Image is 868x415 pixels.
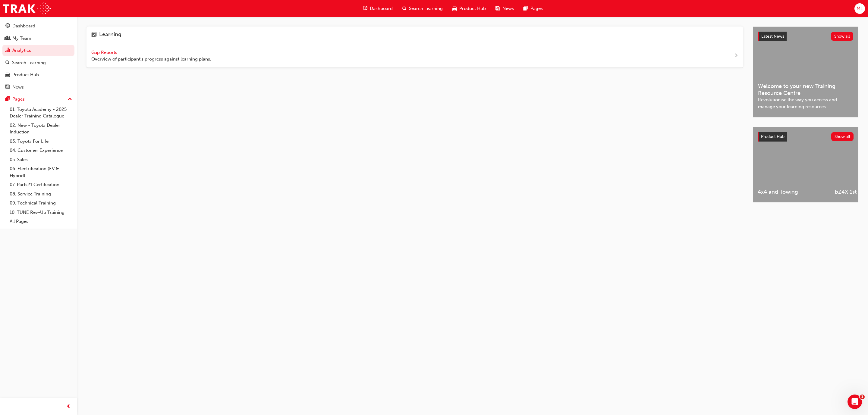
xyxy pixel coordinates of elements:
iframe: Intercom live chat [848,395,862,409]
a: Latest NewsShow all [758,32,853,41]
span: people-icon [5,36,10,41]
a: 04. Customer Experience [7,146,74,155]
button: Show all [831,132,854,141]
span: learning-icon [91,31,97,39]
a: 03. Toyota For Life [7,137,74,146]
span: 1 [860,395,865,399]
span: pages-icon [5,97,10,102]
h4: Learning [99,31,121,39]
span: news-icon [5,85,10,90]
span: News [502,5,514,12]
a: Analytics [2,45,74,56]
span: pages-icon [524,5,528,12]
button: Pages [2,94,74,105]
span: Pages [530,5,543,12]
span: chart-icon [5,48,10,53]
button: DashboardMy TeamAnalyticsSearch LearningProduct HubNews [2,19,74,94]
span: car-icon [5,72,10,78]
img: Trak [3,2,51,15]
a: search-iconSearch Learning [398,2,448,15]
div: My Team [12,35,31,42]
span: Overview of participant's progress against learning plans. [91,56,211,63]
span: up-icon [68,95,72,103]
span: Search Learning [409,5,443,12]
a: Product HubShow all [758,132,854,142]
a: Gap Reports Overview of participant's progress against learning plans.next-icon [86,44,743,68]
span: news-icon [495,5,500,12]
a: Search Learning [2,57,74,68]
span: next-icon [734,52,738,60]
a: News [2,82,74,93]
span: Product Hub [459,5,486,12]
div: Product Hub [12,71,39,78]
a: 09. Technical Training [7,198,74,208]
div: Search Learning [12,59,46,66]
span: prev-icon [66,403,71,410]
span: search-icon [402,5,407,12]
div: Dashboard [12,23,35,30]
div: Pages [12,96,25,103]
a: 02. New - Toyota Dealer Induction [7,121,74,137]
a: Dashboard [2,20,74,32]
a: 06. Electrification (EV & Hybrid) [7,164,74,180]
span: guage-icon [5,23,10,29]
span: ML [857,5,863,12]
a: All Pages [7,217,74,226]
span: Product Hub [761,134,785,139]
span: Gap Reports [91,50,118,55]
span: Latest News [761,34,784,39]
a: pages-iconPages [519,2,548,15]
a: 07. Parts21 Certification [7,180,74,189]
a: My Team [2,33,74,44]
button: ML [854,3,865,14]
a: 01. Toyota Academy - 2025 Dealer Training Catalogue [7,105,74,121]
a: 08. Service Training [7,189,74,199]
a: 10. TUNE Rev-Up Training [7,208,74,217]
span: guage-icon [363,5,367,12]
span: car-icon [452,5,457,12]
div: News [12,84,24,91]
button: Show all [831,32,854,41]
a: guage-iconDashboard [358,2,398,15]
a: news-iconNews [491,2,519,15]
span: Welcome to your new Training Resource Centre [758,83,853,96]
span: Dashboard [370,5,393,12]
a: Product Hub [2,69,74,80]
a: car-iconProduct Hub [448,2,491,15]
span: Revolutionise the way you access and manage your learning resources. [758,96,853,110]
span: search-icon [5,60,10,66]
a: Latest NewsShow allWelcome to your new Training Resource CentreRevolutionise the way you access a... [753,27,858,117]
a: 4x4 and Towing [753,127,830,202]
a: 05. Sales [7,155,74,164]
span: 4x4 and Towing [758,189,825,195]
